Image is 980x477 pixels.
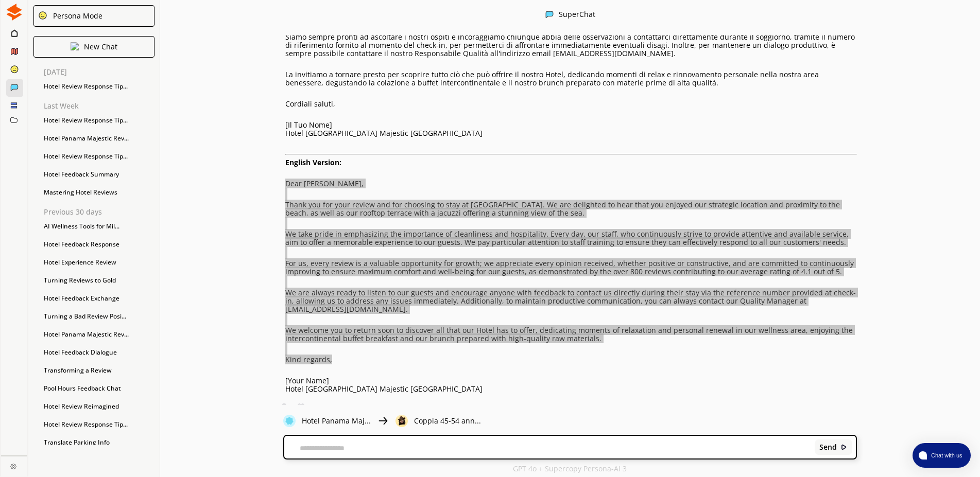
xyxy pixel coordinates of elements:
[39,219,160,234] div: AI Wellness Tools for Mil...
[285,70,857,87] p: La invitiamo a tornare presto per scoprire tutto ciò che può offrire il nostro Hotel, dedicando m...
[39,167,160,182] div: Hotel Feedback Summary
[313,403,320,411] img: Save
[840,444,848,451] img: Close
[545,10,554,19] img: Close
[39,237,160,252] div: Hotel Feedback Response
[285,356,857,364] p: Kind regards,
[285,289,857,313] p: We are always ready to listen to our guests and encourage anyone with feedback to contact us dire...
[285,259,857,276] p: For us, every review is a valuable opportunity for growth; we appreciate every opinion received, ...
[1,456,27,474] a: Close
[285,121,857,129] p: [Il Tuo Nome]
[39,149,160,164] div: Hotel Review Response Tip...
[39,273,160,288] div: Turning Reviews to Gold
[285,100,857,108] p: Cordiali saluti,
[377,415,389,427] img: Close
[39,131,160,146] div: Hotel Panama Majestic Rev...
[285,385,857,393] p: Hotel [GEOGRAPHIC_DATA] Majestic [GEOGRAPHIC_DATA]
[285,33,857,58] p: Siamo sempre pronti ad ascoltare i nostri ospiti e incoraggiamo chiunque abbia delle osservazioni...
[39,79,160,94] div: Hotel Review Response Tip...
[302,417,371,425] p: Hotel Panama Maj...
[39,399,160,414] div: Hotel Review Reimagined
[39,113,160,128] div: Hotel Review Response Tip...
[297,403,305,411] img: Favorite
[285,157,341,167] strong: English Version:
[39,255,160,270] div: Hotel Experience Review
[44,208,160,216] p: Previous 30 days
[38,11,47,20] img: Close
[285,326,857,343] p: We welcome you to return soon to discover all that our Hotel has to offer, dedicating moments of ...
[285,201,857,217] p: Thank you for your review and for choosing to stay at [GEOGRAPHIC_DATA]. We are delighted to hear...
[913,443,971,468] button: atlas-launcher
[49,12,102,20] div: Persona Mode
[282,403,289,411] img: Copy
[84,43,117,51] p: New Chat
[39,345,160,360] div: Hotel Feedback Dialogue
[285,377,857,385] p: [Your Name]
[39,291,160,306] div: Hotel Feedback Exchange
[39,185,160,200] div: Mastering Hotel Reviews
[39,381,160,396] div: Pool Hours Feedback Chat
[285,180,857,188] p: Dear [PERSON_NAME],
[283,415,296,427] img: Close
[819,443,837,451] b: Send
[39,363,160,378] div: Transforming a Review
[10,463,16,469] img: Close
[44,102,160,110] p: Last Week
[39,417,160,432] div: Hotel Review Response Tip...
[39,309,160,324] div: Turning a Bad Review Posi...
[414,417,481,425] p: Coppia 45-54 ann...
[559,10,595,20] div: SuperChat
[6,4,23,21] img: Close
[39,327,160,342] div: Hotel Panama Majestic Rev...
[513,465,627,473] p: GPT 4o + Supercopy Persona-AI 3
[39,435,160,450] div: Translate Parking Info
[396,415,408,427] img: Close
[285,230,857,246] p: We take pride in emphasizing the importance of cleanliness and hospitality. Every day, our staff,...
[44,68,160,76] p: [DATE]
[285,129,857,137] p: Hotel [GEOGRAPHIC_DATA] Majestic [GEOGRAPHIC_DATA]
[927,451,965,460] span: Chat with us
[71,42,79,50] img: Close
